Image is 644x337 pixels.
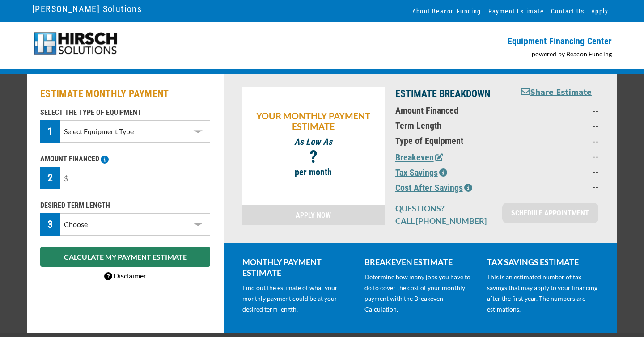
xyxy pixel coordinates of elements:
div: 3 [40,213,60,236]
p: DESIRED TERM LENGTH [40,200,210,211]
a: APPLY NOW [242,205,385,225]
a: powered by Beacon Funding [532,50,612,58]
p: -- [520,120,598,131]
button: Cost After Savings [395,181,472,194]
a: Disclaimer [104,271,146,280]
p: AMOUNT FINANCED [40,154,210,164]
p: ? [247,152,380,162]
p: -- [520,181,598,192]
div: 2 [40,167,60,189]
p: Term Length [395,120,509,131]
p: per month [247,167,380,177]
p: Determine how many jobs you have to do to cover the cost of your monthly payment with the Breakev... [364,272,476,315]
p: ESTIMATE BREAKDOWN [395,87,509,101]
div: 1 [40,120,60,143]
button: Tax Savings [395,166,447,179]
p: BREAKEVEN ESTIMATE [364,257,476,267]
h2: ESTIMATE MONTHLY PAYMENT [40,87,210,101]
p: QUESTIONS? [395,203,491,214]
p: Amount Financed [395,105,509,116]
p: Type of Equipment [395,135,509,146]
img: Hirsch-logo-55px.png [32,31,119,56]
p: TAX SAVINGS ESTIMATE [487,257,598,267]
button: Breakeven [395,151,443,164]
a: SCHEDULE APPOINTMENT [502,203,598,223]
a: [PERSON_NAME] Solutions [32,1,142,17]
p: SELECT THE TYPE OF EQUIPMENT [40,107,210,118]
p: -- [520,166,598,177]
p: This is an estimated number of tax savings that may apply to your financing after the first year.... [487,272,598,315]
p: CALL [PHONE_NUMBER] [395,215,491,226]
p: As Low As [247,136,380,147]
p: YOUR MONTHLY PAYMENT ESTIMATE [247,110,380,132]
p: -- [520,135,598,146]
p: Equipment Financing Center [327,36,612,46]
button: CALCULATE MY PAYMENT ESTIMATE [40,247,210,267]
p: -- [520,105,598,116]
p: Find out the estimate of what your monthly payment could be at your desired term length. [242,282,354,315]
input: $ [60,167,210,189]
button: Share Estimate [521,87,592,98]
p: MONTHLY PAYMENT ESTIMATE [242,257,354,278]
p: -- [520,151,598,161]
